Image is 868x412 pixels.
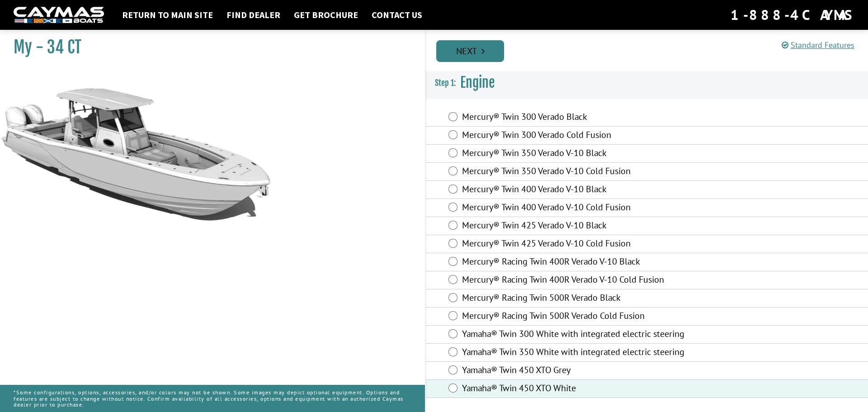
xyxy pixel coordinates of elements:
[462,202,706,215] label: Mercury® Twin 400 Verado V-10 Cold Fusion
[426,66,868,99] h3: Engine
[222,9,285,21] a: Find Dealer
[462,256,706,269] label: Mercury® Racing Twin 400R Verado V-10 Black
[14,7,104,24] img: white-logo-c9c8dbefe5ff5ceceb0f0178aa75bf4bb51f6bca0971e226c86eb53dfe498488.png
[782,40,854,50] a: Standard Features
[462,166,706,179] label: Mercury® Twin 350 Verado V-10 Cold Fusion
[462,220,706,233] label: Mercury® Twin 425 Verado V-10 Black
[462,147,706,161] label: Mercury® Twin 350 Verado V-10 Black
[462,346,706,360] label: Yamaha® Twin 350 White with integrated electric steering
[462,129,706,142] label: Mercury® Twin 300 Verado Cold Fusion
[731,5,854,25] div: 1-888-4CAYMAS
[462,383,706,396] label: Yamaha® Twin 450 XTO White
[118,9,217,21] a: Return to main site
[14,37,402,57] h1: My - 34 CT
[434,39,868,62] ul: Pagination
[436,40,504,62] a: Next
[462,111,706,124] label: Mercury® Twin 300 Verado Black
[367,9,427,21] a: Contact Us
[462,292,706,305] label: Mercury® Racing Twin 500R Verado Black
[462,328,706,341] label: Yamaha® Twin 300 White with integrated electric steering
[462,310,706,323] label: Mercury® Racing Twin 500R Verado Cold Fusion
[289,9,363,21] a: Get Brochure
[14,385,411,412] p: *Some configurations, options, accessories, and/or colors may not be shown. Some images may depic...
[462,274,706,287] label: Mercury® Racing Twin 400R Verado V-10 Cold Fusion
[462,238,706,251] label: Mercury® Twin 425 Verado V-10 Cold Fusion
[462,184,706,197] label: Mercury® Twin 400 Verado V-10 Black
[462,365,706,378] label: Yamaha® Twin 450 XTO Grey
